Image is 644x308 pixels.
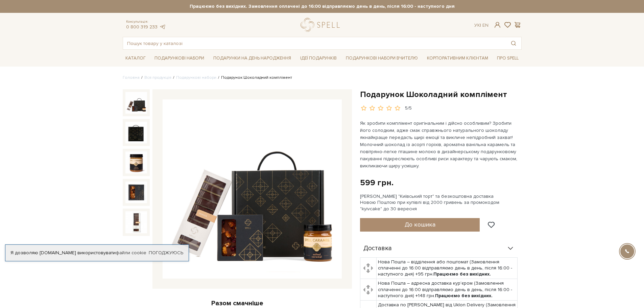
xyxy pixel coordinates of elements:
[123,3,522,9] strong: Працюємо без вихідних. Замовлення оплачені до 16:00 відправляємо день в день, після 16:00 - насту...
[506,37,521,49] button: Пошук товару у каталозі
[125,151,147,173] img: Подарунок Шоколадний комплімент
[474,22,488,28] div: Ук
[163,99,342,279] img: Подарунок Шоколадний комплімент
[116,250,146,256] a: файли cookie
[433,271,491,277] b: Працюємо без вихідних.
[211,53,294,64] a: Подарунки на День народження
[435,293,493,299] b: Працюємо без вихідних.
[125,92,147,114] img: Подарунок Шоколадний комплімент
[123,75,140,80] a: Головна
[343,52,421,64] a: Подарункові набори Вчителю
[126,20,166,24] span: Консультація:
[424,53,491,64] a: Корпоративним клієнтам
[125,211,147,233] img: Подарунок Шоколадний комплімент
[125,122,147,143] img: Подарунок Шоколадний комплімент
[360,89,522,100] h1: Подарунок Шоколадний комплімент
[377,257,518,279] td: Нова Пошта – відділення або поштомат (Замовлення сплаченні до 16:00 відправляємо день в день, піс...
[5,250,189,256] div: Я дозволяю [DOMAIN_NAME] використовувати
[482,22,488,28] a: En
[301,18,343,32] a: logo
[297,53,339,64] a: Ідеї подарунків
[123,37,506,49] input: Пошук товару у каталозі
[363,245,392,252] span: Доставка
[360,218,480,232] button: До кошика
[149,250,183,256] a: Погоджуюсь
[144,75,171,80] a: Вся продукція
[126,24,158,30] a: 0 800 319 233
[152,53,207,64] a: Подарункові набори
[405,221,435,228] span: До кошика
[125,182,147,203] img: Подарунок Шоколадний комплімент
[360,193,522,212] div: [PERSON_NAME] "Київський торт" та безкоштовна доставка Новою Поштою при купівлі від 2000 гривень ...
[405,105,412,112] div: 5/5
[123,299,352,308] div: Разом смачніше
[360,120,519,169] p: Як зробити комплімент оригінальним і дійсно особливим? Зробити його солодким, адже смак справжньо...
[377,279,518,301] td: Нова Пошта – адресна доставка кур'єром (Замовлення сплаченні до 16:00 відправляємо день в день, п...
[123,53,148,64] a: Каталог
[176,75,216,80] a: Подарункові набори
[159,24,166,30] a: telegram
[480,22,481,28] span: |
[360,177,393,188] div: 599 грн.
[216,75,292,81] li: Подарунок Шоколадний комплімент
[494,53,521,64] a: Про Spell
